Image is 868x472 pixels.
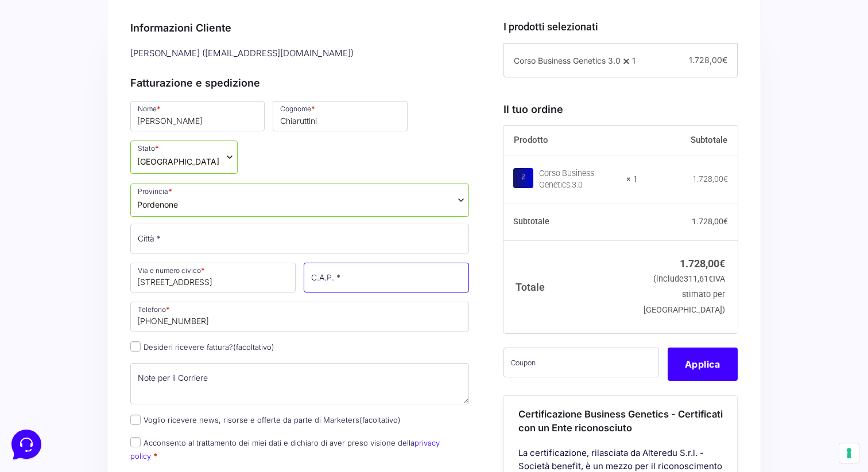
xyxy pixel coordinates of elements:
[130,141,238,174] span: Stato
[722,55,727,65] span: €
[638,126,738,155] th: Subtotale
[503,19,738,34] h3: I prodotti selezionati
[539,168,619,191] div: Corso Business Genetics 3.0
[130,224,469,253] input: Città *
[122,142,211,151] a: Apri Centro Assistenza
[137,198,178,210] span: Pordenone
[518,408,723,434] span: Certificazione Business Genetics - Certificati con un Ente riconosciuto
[9,427,44,462] iframe: Customerly Messenger Launcher
[55,64,78,87] img: dark
[684,274,713,284] span: 311,61
[513,168,533,188] img: Corso Business Genetics 3.0
[719,258,725,270] span: €
[150,366,220,393] button: Aiuto
[34,383,54,393] p: Home
[273,101,407,131] input: Cognome *
[18,142,90,151] span: Trova una risposta
[626,174,638,185] strong: × 1
[130,415,141,425] input: Voglio ricevere news, risorse e offerte da parte di Marketers(facoltativo)
[75,103,169,112] span: Inizia una conversazione
[126,44,473,63] div: [PERSON_NAME] ( [EMAIL_ADDRESS][DOMAIN_NAME] )
[503,126,638,155] th: Prodotto
[130,101,265,131] input: Nome *
[692,217,728,226] bdi: 1.728,00
[130,438,440,461] label: Acconsento al trattamento dei miei dati e dichiaro di aver preso visione della
[233,342,274,352] span: (facoltativo)
[668,348,738,381] button: Applica
[304,263,469,292] input: C.A.P. *
[26,167,188,178] input: Cerca un articolo...
[503,204,638,241] th: Subtotale
[503,240,638,333] th: Totale
[503,102,738,117] h3: Il tuo ordine
[708,274,713,284] span: €
[37,64,60,87] img: dark
[680,258,725,270] bdi: 1.728,00
[130,415,401,424] label: Voglio ricevere news, risorse e offerte da parte di Marketers
[503,348,659,377] input: Coupon
[130,342,274,352] label: Desideri ricevere fattura?
[80,366,150,393] button: Messaggi
[18,96,211,119] button: Inizia una conversazione
[130,341,141,352] input: Desideri ricevere fattura?(facoltativo)
[130,20,469,36] h3: Informazioni Cliente
[130,302,469,331] input: Telefono *
[632,56,635,65] span: 1
[644,274,725,315] small: (include IVA stimato per [GEOGRAPHIC_DATA])
[130,437,141,447] input: Acconsento al trattamento dei miei dati e dichiaro di aver preso visione dellaprivacy policy
[9,9,193,28] h2: Ciao da Marketers 👋
[689,55,727,65] span: 1.728,00
[9,366,80,393] button: Home
[723,217,728,226] span: €
[130,184,469,217] span: Provincia
[514,56,621,65] span: Corso Business Genetics 3.0
[359,415,401,424] span: (facoltativo)
[130,263,296,292] input: Via e numero civico *
[99,383,130,393] p: Messaggi
[18,64,41,87] img: dark
[839,443,859,463] button: Le tue preferenze relative al consenso per le tecnologie di tracciamento
[723,174,728,184] span: €
[177,383,193,393] p: Aiuto
[692,174,728,184] bdi: 1.728,00
[18,46,98,55] span: Le tue conversazioni
[137,155,219,167] span: Italia
[130,75,469,91] h3: Fatturazione e spedizione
